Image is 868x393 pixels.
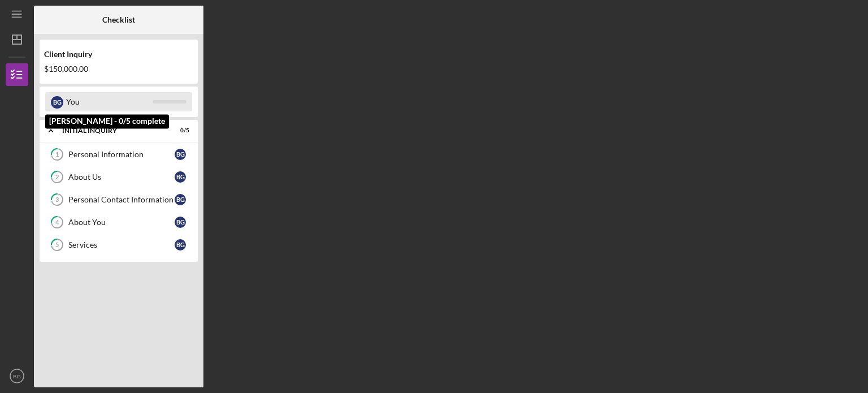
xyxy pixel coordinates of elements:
[45,143,192,166] a: 1Personal InformationBG
[51,96,63,109] div: B G
[62,127,161,134] div: Initial Inquiry
[175,239,186,251] div: B G
[175,194,186,205] div: B G
[55,174,59,181] tspan: 2
[45,166,192,188] a: 2About UsBG
[44,50,193,59] div: Client Inquiry
[44,64,193,74] div: $150,000.00
[55,219,59,226] tspan: 4
[68,218,175,227] div: About You
[68,240,175,249] div: Services
[102,15,135,24] b: Checklist
[6,365,28,387] button: BG
[55,241,59,249] tspan: 5
[175,171,186,183] div: B G
[169,127,189,134] div: 0 / 5
[55,151,59,158] tspan: 1
[45,211,192,234] a: 4About YouBG
[68,172,175,182] div: About Us
[66,92,153,111] div: You
[175,217,186,228] div: B G
[45,188,192,211] a: 3Personal Contact InformationBG
[68,150,175,159] div: Personal Information
[55,196,59,204] tspan: 3
[13,373,21,379] text: BG
[45,234,192,256] a: 5ServicesBG
[175,149,186,160] div: B G
[68,195,175,204] div: Personal Contact Information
